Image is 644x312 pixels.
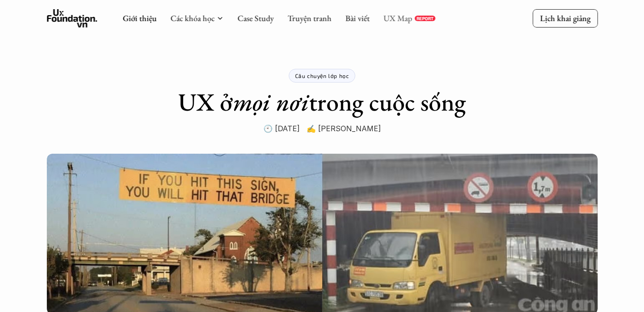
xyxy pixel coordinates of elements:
a: Case Study [237,13,274,23]
p: REPORT [416,16,433,21]
a: Lịch khai giảng [532,9,598,27]
p: Lịch khai giảng [540,13,590,23]
a: Các khóa học [170,13,214,23]
p: Câu chuyện lớp học [295,72,349,79]
a: Truyện tranh [287,13,331,23]
a: Bài viết [345,13,370,23]
em: mọi nơi [233,86,309,118]
h1: UX ở trong cuộc sống [178,87,466,117]
a: REPORT [414,16,435,21]
a: Giới thiệu [123,13,157,23]
p: 🕙 [DATE] ✍️ [PERSON_NAME] [263,122,381,135]
a: UX Map [383,13,412,23]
